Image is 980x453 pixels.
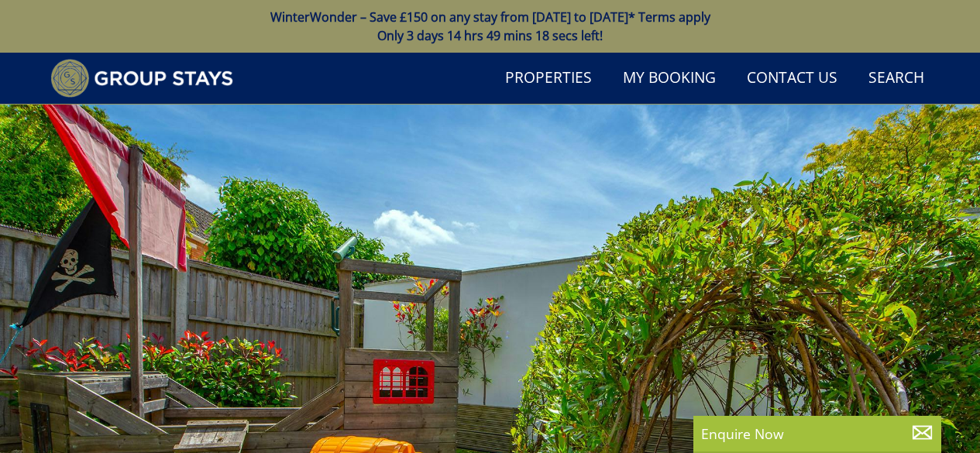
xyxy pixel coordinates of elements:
a: Properties [499,61,598,96]
span: Only 3 days 14 hrs 49 mins 18 secs left! [377,27,603,44]
a: My Booking [617,61,722,96]
a: Search [862,61,930,96]
a: Contact Us [741,61,844,96]
p: Enquire Now [701,424,934,444]
img: Group Stays [50,59,234,98]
